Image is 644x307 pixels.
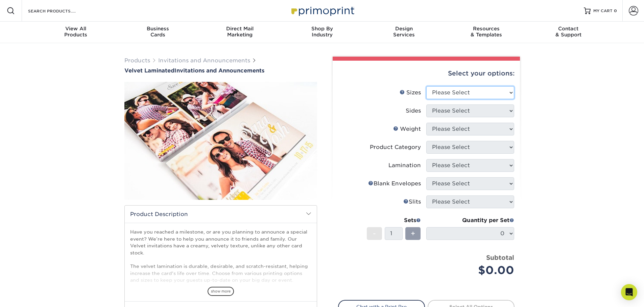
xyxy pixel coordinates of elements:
[281,26,363,32] span: Shop By
[338,61,515,86] div: Select your options:
[125,206,317,223] h2: Product Description
[593,8,613,14] span: MY CART
[117,26,199,32] span: Business
[117,26,199,38] div: Cards
[363,26,445,38] div: Services
[124,57,150,64] a: Products
[411,228,415,239] span: +
[158,57,250,64] a: Invitations and Announcements
[614,8,617,13] span: 0
[431,262,514,278] div: $0.00
[199,22,281,43] a: Direct MailMarketing
[35,26,117,38] div: Products
[281,26,363,38] div: Industry
[621,284,637,300] div: Open Intercom Messenger
[393,125,421,133] div: Weight
[117,22,199,43] a: BusinessCards
[281,22,363,43] a: Shop ByIndustry
[124,74,317,207] img: Velvet Laminated 01
[403,198,421,206] div: Slits
[370,143,421,151] div: Product Category
[35,22,117,43] a: View AllProducts
[124,67,174,74] span: Velvet Laminated
[406,107,421,115] div: Sides
[445,22,527,43] a: Resources& Templates
[527,26,610,38] div: & Support
[199,26,281,38] div: Marketing
[445,26,527,32] span: Resources
[527,22,610,43] a: Contact& Support
[27,7,93,15] input: SEARCH PRODUCTS.....
[35,26,117,32] span: View All
[368,180,421,188] div: Blank Envelopes
[124,67,317,74] h1: Invitations and Announcements
[527,26,610,32] span: Contact
[130,228,311,304] p: Have you reached a milestone, or are you planning to announce a special event? We’re here to help...
[199,26,281,32] span: Direct Mail
[400,89,421,97] div: Sizes
[373,228,376,239] span: -
[486,254,514,261] strong: Subtotal
[288,3,356,18] img: Primoprint
[124,67,317,74] a: Velvet LaminatedInvitations and Announcements
[445,26,527,38] div: & Templates
[426,216,514,224] div: Quantity per Set
[388,161,421,170] div: Lamination
[363,22,445,43] a: DesignServices
[367,216,421,224] div: Sets
[363,26,445,32] span: Design
[208,287,234,296] span: show more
